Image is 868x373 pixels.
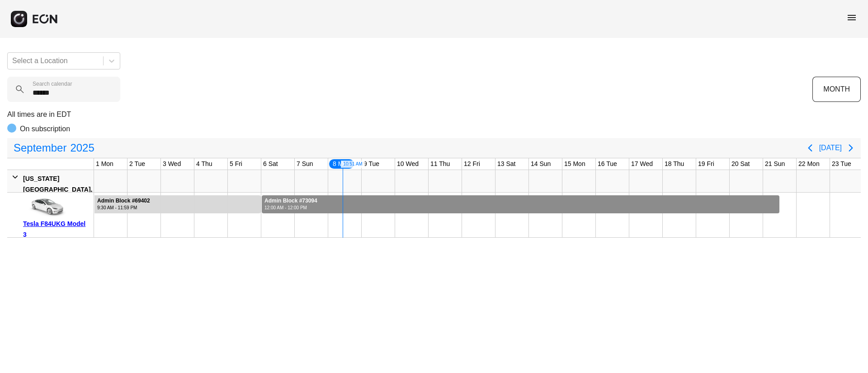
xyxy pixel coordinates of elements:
[23,173,92,206] div: [US_STATE][GEOGRAPHIC_DATA], [GEOGRAPHIC_DATA]
[846,12,857,23] span: menu
[264,204,317,211] div: 12:00 AM - 12:00 PM
[261,193,780,213] div: Rented for 16 days by Admin Block Current status is rental
[94,193,261,213] div: Rented for 28 days by Admin Block Current status is rental
[228,158,244,170] div: 5 Fri
[161,158,183,170] div: 3 Wed
[495,158,517,170] div: 13 Sat
[194,158,214,170] div: 4 Thu
[529,158,552,170] div: 14 Sun
[629,158,655,170] div: 17 Wed
[730,158,751,170] div: 20 Sat
[429,158,452,170] div: 11 Thu
[362,158,381,170] div: 9 Tue
[127,158,147,170] div: 2 Tue
[797,158,821,170] div: 22 Mon
[97,204,150,211] div: 9:30 AM - 11:59 PM
[696,158,716,170] div: 19 Fri
[562,158,587,170] div: 15 Mon
[395,158,420,170] div: 10 Wed
[812,77,861,102] button: MONTH
[33,80,72,87] label: Search calendar
[763,158,787,170] div: 21 Sun
[295,158,315,170] div: 7 Sun
[97,198,150,204] div: Admin Block #69402
[819,140,842,156] button: [DATE]
[7,109,861,120] p: All times are in EDT
[663,158,686,170] div: 18 Thu
[596,158,619,170] div: 16 Tue
[462,158,482,170] div: 12 Fri
[94,158,115,170] div: 1 Mon
[12,139,68,157] span: September
[23,196,68,218] img: car
[23,218,90,240] div: Tesla F84UKG Model 3
[842,139,860,157] button: Next page
[830,158,853,170] div: 23 Tue
[68,139,96,157] span: 2025
[264,198,317,204] div: Admin Block #73094
[328,158,355,170] div: 8 Mon
[801,139,819,157] button: Previous page
[8,139,100,157] button: September2025
[20,124,70,134] p: On subscription
[261,158,280,170] div: 6 Sat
